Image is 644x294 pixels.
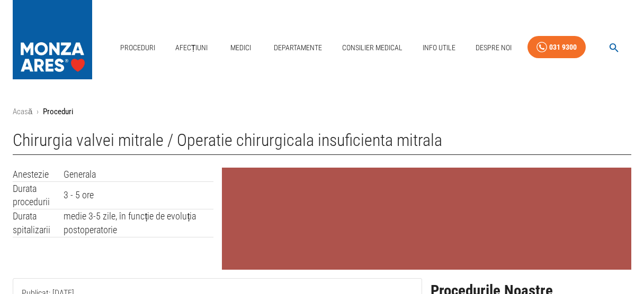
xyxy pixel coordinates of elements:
[13,107,32,116] a: Acasă
[43,106,73,118] p: Proceduri
[116,37,159,59] a: Proceduri
[549,41,577,54] div: 031 9300
[13,209,64,237] td: Durata spitalizarii
[223,37,257,59] a: Medici
[13,106,631,118] nav: breadcrumb
[64,209,213,237] td: medie 3-5 zile, în funcție de evoluția postoperatorie
[13,168,64,181] td: Anestezie
[418,37,460,59] a: Info Utile
[527,36,586,59] a: 031 9300
[64,181,213,209] td: 3 - 5 ore
[171,37,212,59] a: Afecțiuni
[338,37,407,59] a: Consilier Medical
[471,37,516,59] a: Despre Noi
[37,106,39,118] li: ›
[64,168,213,181] td: Generala
[270,37,326,59] a: Departamente
[13,181,64,209] td: Durata procedurii
[13,131,631,155] h1: Chirurgia valvei mitrale / Operatie chirurgicala insuficienta mitrala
